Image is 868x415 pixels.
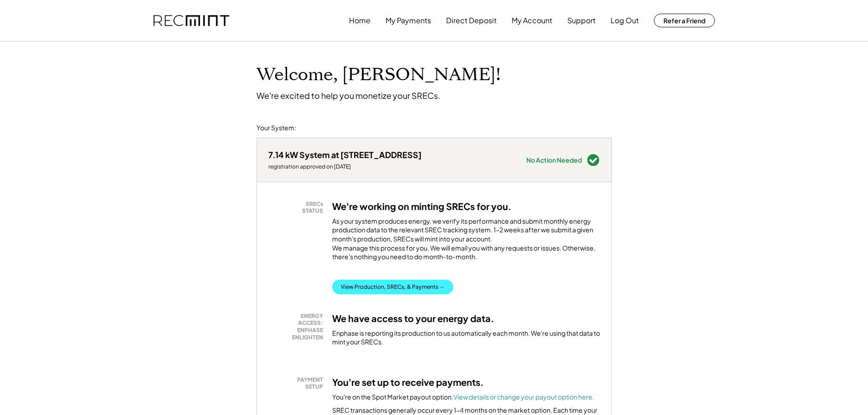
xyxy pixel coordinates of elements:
[611,11,639,30] button: Log Out
[273,376,323,390] div: PAYMENT SETUP
[567,11,596,30] button: Support
[257,123,296,133] div: Your System:
[512,11,552,30] button: My Account
[332,313,494,324] h3: We have access to your energy data.
[268,149,421,160] div: 7.14 kW System at [STREET_ADDRESS]
[273,200,323,215] div: SRECs STATUS
[332,376,484,388] h3: You're set up to receive payments.
[332,217,600,266] div: As your system produces energy, we verify its performance and submit monthly energy production da...
[257,64,501,86] h1: Welcome, [PERSON_NAME]!
[332,393,594,402] div: You're on the Spot Market payout option.
[332,280,453,294] button: View Production, SRECs, & Payments →
[654,14,715,27] button: Refer a Friend
[332,329,600,347] div: Enphase is reporting its production to us automatically each month. We're using that data to mint...
[273,313,323,341] div: ENERGY ACCESS: ENPHASE ENLIGHTEN
[257,90,440,101] div: We're excited to help you monetize your SRECs.
[268,163,421,170] div: registration approved on [DATE]
[526,157,582,163] div: No Action Needed
[332,200,512,212] h3: We're working on minting SRECs for you.
[453,393,594,401] a: View details or change your payout option here.
[349,11,370,30] button: Home
[385,11,431,30] button: My Payments
[446,11,497,30] button: Direct Deposit
[154,15,229,26] img: recmint-logotype%403x.png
